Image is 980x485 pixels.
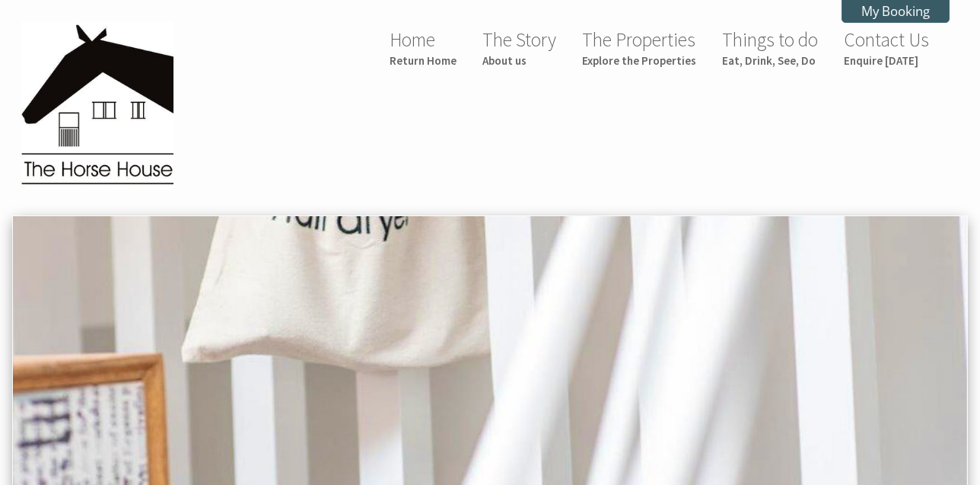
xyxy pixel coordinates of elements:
a: Things to doEat, Drink, See, Do [722,27,818,68]
small: Explore the Properties [582,53,696,68]
a: The PropertiesExplore the Properties [582,27,696,68]
small: Enquire [DATE] [844,53,929,68]
a: HomeReturn Home [390,27,457,68]
small: Eat, Drink, See, Do [722,53,818,68]
a: The StoryAbout us [482,27,556,68]
a: Contact UsEnquire [DATE] [844,27,929,68]
small: About us [482,53,556,68]
small: Return Home [390,53,457,68]
img: The Horse House [21,21,173,190]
